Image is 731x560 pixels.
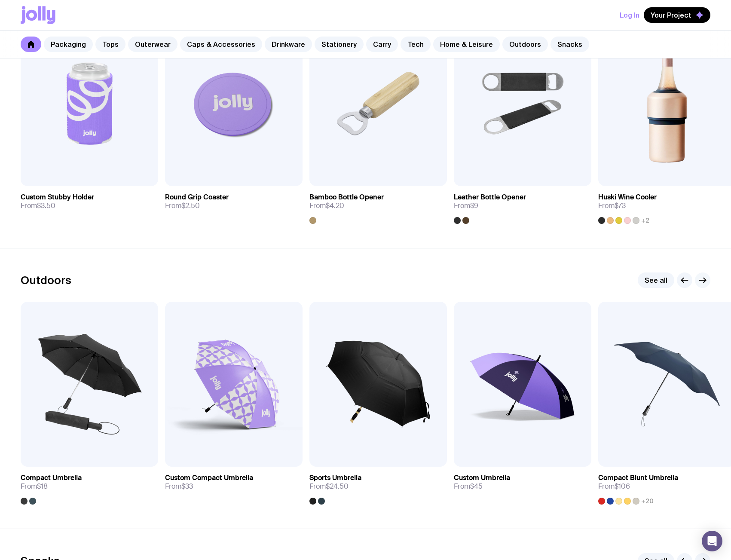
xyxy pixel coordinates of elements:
span: From [309,202,344,210]
h3: Custom Stubby Holder [21,193,94,202]
span: $45 [470,482,483,491]
span: From [165,202,200,210]
a: Custom Stubby HolderFrom$3.50 [21,186,158,217]
span: $73 [615,201,626,210]
span: From [598,482,630,491]
a: Sports UmbrellaFrom$24.50 [309,467,447,505]
span: $18 [37,482,48,491]
span: $24.50 [326,482,349,491]
span: +20 [641,498,654,505]
span: $106 [615,482,630,491]
button: Log In [620,7,639,23]
button: Your Project [644,7,710,23]
a: Round Grip CoasterFrom$2.50 [165,186,303,217]
h3: Custom Umbrella [454,474,510,482]
h3: Leather Bottle Opener [454,193,526,202]
a: Stationery [315,37,364,52]
span: $4.20 [326,201,344,210]
span: From [309,482,349,491]
a: Bamboo Bottle OpenerFrom$4.20 [309,186,447,224]
div: Open Intercom Messenger [702,531,722,551]
span: Your Project [651,11,691,19]
a: Home & Leisure [433,37,500,52]
h3: Round Grip Coaster [165,193,229,202]
span: $33 [181,482,193,491]
a: Tech [401,37,431,52]
span: $3.50 [37,201,55,210]
a: Packaging [44,37,93,52]
span: From [165,482,193,491]
h3: Sports Umbrella [309,474,361,482]
span: $2.50 [181,201,200,210]
a: Leather Bottle OpenerFrom$9 [454,186,591,224]
a: Outdoors [502,37,548,52]
a: Drinkware [265,37,312,52]
a: Tops [95,37,125,52]
a: Custom Compact UmbrellaFrom$33 [165,467,303,498]
a: Snacks [551,37,589,52]
span: From [454,202,478,210]
a: Caps & Accessories [180,37,262,52]
h2: Outdoors [21,274,71,287]
span: From [598,202,626,210]
h3: Bamboo Bottle Opener [309,193,384,202]
a: Outerwear [128,37,177,52]
span: $9 [470,201,478,210]
a: See all [638,272,674,288]
h3: Compact Blunt Umbrella [598,474,678,482]
span: From [21,202,55,210]
a: Compact UmbrellaFrom$18 [21,467,158,505]
span: From [21,482,48,491]
span: +2 [641,217,649,224]
h3: Custom Compact Umbrella [165,474,253,482]
h3: Huski Wine Cooler [598,193,657,202]
a: Carry [366,37,398,52]
span: From [454,482,483,491]
a: Custom UmbrellaFrom$45 [454,467,591,498]
h3: Compact Umbrella [21,474,82,482]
